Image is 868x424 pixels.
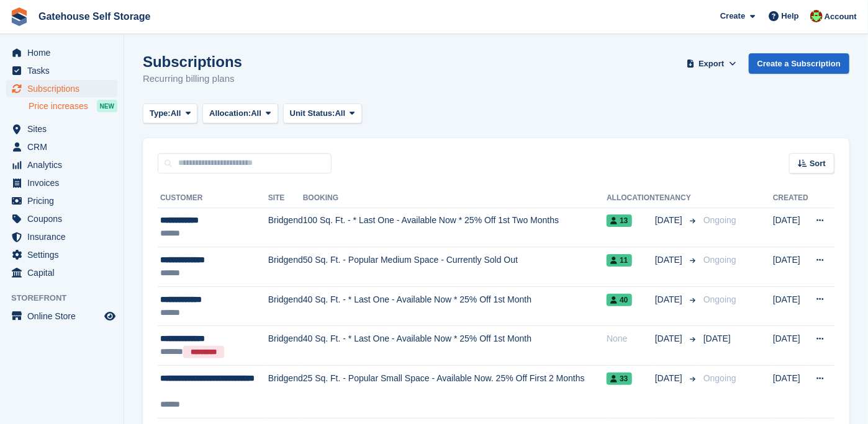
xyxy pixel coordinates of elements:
[655,372,685,385] span: [DATE]
[268,326,303,366] td: Bridgend
[268,188,303,208] th: Site
[97,100,117,112] div: NEW
[27,228,102,245] span: Insurance
[782,10,799,22] span: Help
[27,62,102,79] span: Tasks
[698,58,724,70] span: Export
[268,366,303,418] td: Bridgend
[158,188,268,208] th: Customer
[6,156,117,174] a: menu
[34,6,156,27] a: Gatehouse Self Storage
[27,307,102,325] span: Online Store
[607,254,631,267] span: 11
[27,156,102,174] span: Analytics
[6,80,117,97] a: menu
[6,138,117,156] a: menu
[27,138,102,156] span: CRM
[268,208,303,247] td: Bridgend
[773,286,808,326] td: [DATE]
[171,107,181,120] span: All
[703,294,736,304] span: Ongoing
[27,210,102,227] span: Coupons
[720,10,745,22] span: Create
[303,247,607,287] td: 50 Sq. Ft. - Popular Medium Space - Currently Sold Out
[655,332,685,345] span: [DATE]
[143,104,197,124] button: Type: All
[6,120,117,138] a: menu
[27,120,102,138] span: Sites
[268,247,303,287] td: Bridgend
[655,214,685,227] span: [DATE]
[202,104,278,124] button: Allocation: All
[303,188,607,208] th: Booking
[268,286,303,326] td: Bridgend
[143,72,242,86] p: Recurring billing plans
[703,333,731,343] span: [DATE]
[655,293,685,306] span: [DATE]
[11,292,124,304] span: Storefront
[10,7,29,26] img: stora-icon-8386f47178a22dfd0bd8f6a31ec36ba5ce8667c1dd55bd0f319d3a0aa187defe.svg
[607,294,631,306] span: 40
[303,286,607,326] td: 40 Sq. Ft. - * Last One - Available Now * 25% Off 1st Month
[6,307,117,325] a: menu
[303,366,607,418] td: 25 Sq. Ft. - Popular Small Space - Available Now. 25% Off First 2 Months
[773,366,808,418] td: [DATE]
[810,10,823,22] img: Stephen Dunlop
[607,373,631,385] span: 33
[27,246,102,263] span: Settings
[102,309,117,324] a: Preview store
[6,62,117,79] a: menu
[6,210,117,227] a: menu
[29,99,117,113] a: Price increases NEW
[27,174,102,192] span: Invoices
[27,44,102,61] span: Home
[29,100,88,112] span: Price increases
[703,215,736,225] span: Ongoing
[810,157,826,170] span: Sort
[283,104,362,124] button: Unit Status: All
[27,264,102,281] span: Capital
[6,192,117,210] a: menu
[749,53,849,74] a: Create a Subscription
[655,254,685,267] span: [DATE]
[825,11,857,23] span: Account
[684,53,739,74] button: Export
[251,107,261,120] span: All
[6,246,117,263] a: menu
[143,53,242,70] h1: Subscriptions
[607,332,655,345] div: None
[6,44,117,61] a: menu
[27,192,102,210] span: Pricing
[209,107,251,120] span: Allocation:
[27,80,102,97] span: Subscriptions
[773,247,808,287] td: [DATE]
[773,188,808,208] th: Created
[607,214,631,227] span: 13
[703,373,736,383] span: Ongoing
[6,174,117,192] a: menu
[335,107,346,120] span: All
[6,264,117,281] a: menu
[703,255,736,265] span: Ongoing
[303,326,607,366] td: 40 Sq. Ft. - * Last One - Available Now * 25% Off 1st Month
[290,107,335,120] span: Unit Status:
[607,188,655,208] th: Allocation
[303,208,607,247] td: 100 Sq. Ft. - * Last One - Available Now * 25% Off 1st Two Months
[6,228,117,245] a: menu
[773,326,808,366] td: [DATE]
[773,208,808,247] td: [DATE]
[150,107,171,120] span: Type:
[655,188,698,208] th: Tenancy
